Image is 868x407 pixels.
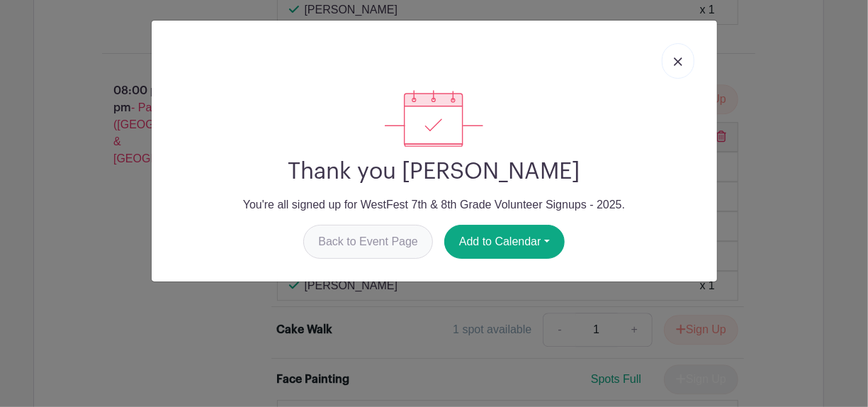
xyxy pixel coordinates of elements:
h2: Thank you [PERSON_NAME] [163,158,706,185]
button: Add to Calendar [444,225,565,259]
p: You're all signed up for WestFest 7th & 8th Grade Volunteer Signups - 2025. [163,196,706,213]
img: signup_complete-c468d5dda3e2740ee63a24cb0ba0d3ce5d8a4ecd24259e683200fb1569d990c8.svg [385,90,483,147]
a: Back to Event Page [303,225,433,259]
img: close_button-5f87c8562297e5c2d7936805f587ecaba9071eb48480494691a3f1689db116b3.svg [674,57,682,66]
